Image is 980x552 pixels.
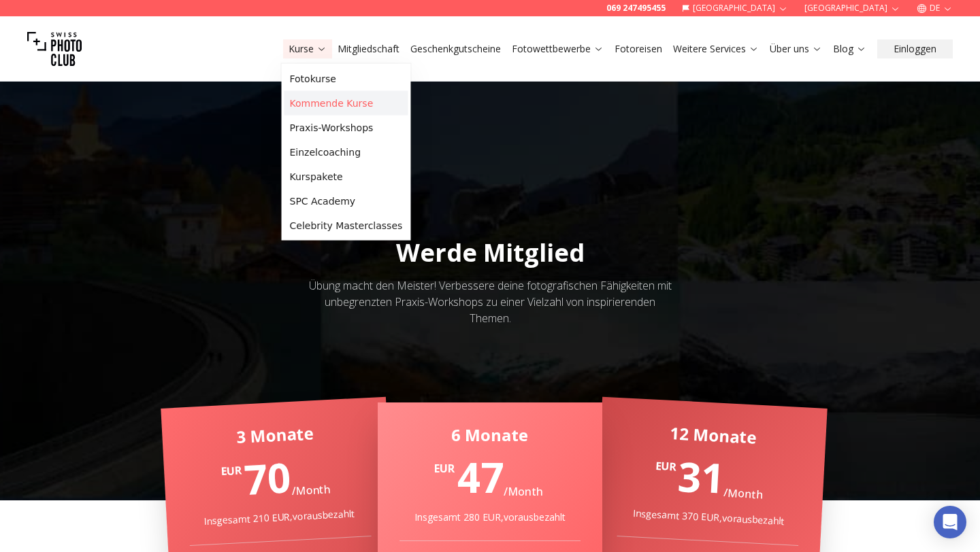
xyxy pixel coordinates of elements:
a: Weitere Services [673,42,759,56]
div: Insgesamt 370 EUR , vorausbezahlt [618,506,800,529]
a: Kurspakete [284,165,408,189]
a: Geschenkgutscheine [410,42,501,56]
img: Swiss photo club [27,22,82,76]
button: Kurse [283,39,332,58]
span: / Month [723,485,764,502]
a: Fotowettbewerbe [512,42,604,56]
a: Fotoreisen [615,42,662,56]
a: SPC Academy [284,189,408,213]
span: EUR [655,458,676,475]
span: 47 [457,449,504,505]
span: 31 [677,448,726,506]
a: Über uns [770,42,822,56]
div: Insgesamt 280 EUR , vorausbezahlt [399,511,581,524]
a: Celebrity Masterclasses [284,213,408,238]
div: Open Intercom Messenger [934,506,966,538]
span: 70 [243,449,292,506]
span: / Month [291,481,331,498]
a: Kurse [289,42,327,56]
a: Blog [833,42,866,56]
a: Einzelcoaching [284,140,408,165]
a: Mitgliedschaft [338,42,399,56]
button: Weitere Services [668,39,764,58]
a: Fotokurse [284,67,408,91]
div: 12 Monate [622,419,804,451]
a: Praxis-Workshops [284,116,408,140]
a: 069 247495455 [606,3,666,14]
a: Kommende Kurse [284,91,408,116]
div: 6 Monate [399,424,581,446]
button: Fotowettbewerbe [506,39,609,58]
div: Insgesamt 210 EUR , vorausbezahlt [189,506,370,529]
span: Werde Mitglied [396,236,585,269]
button: Fotoreisen [609,39,668,58]
div: 3 Monate [184,419,366,451]
button: Blog [828,39,872,58]
button: Mitgliedschaft [332,39,405,58]
button: Über uns [764,39,828,58]
span: / Month [504,484,543,499]
button: Einloggen [877,39,953,58]
div: Übung macht den Meister! Verbessere deine fotografischen Fähigkeiten mit unbegrenzten Praxis-Work... [305,277,675,326]
span: EUR [434,460,455,477]
button: Geschenkgutscheine [405,39,506,58]
span: EUR [220,462,242,480]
